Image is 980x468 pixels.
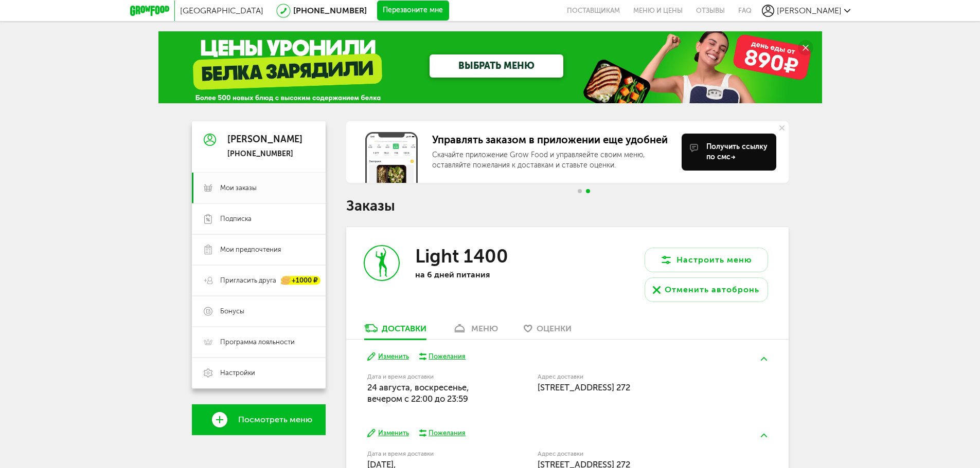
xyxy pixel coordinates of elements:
a: Оценки [519,323,577,339]
span: [PERSON_NAME] [777,6,842,15]
div: Управлять заказом в приложении еще удобней [432,134,673,146]
button: Настроить меню [645,248,768,272]
button: Пожелания [419,428,466,438]
a: Настройки [192,358,326,388]
a: Посмотреть меню [192,404,326,435]
button: Перезвоните мне [377,1,449,21]
button: Отменить автобронь [645,277,768,302]
span: Go to slide 1 [578,189,582,193]
div: [PERSON_NAME] [227,135,302,145]
a: Мои заказы [192,173,326,203]
span: Бонусы [220,307,244,316]
label: Адрес доставки [538,451,729,457]
a: меню [447,323,503,339]
label: Дата и время доставки [367,451,485,457]
a: ВЫБРАТЬ МЕНЮ [430,54,563,78]
a: [PHONE_NUMBER] [293,6,367,15]
p: на 6 дней питания [415,270,549,279]
div: +1000 ₽ [281,276,320,285]
label: Адрес доставки [538,374,729,380]
a: Пригласить друга +1000 ₽ [192,265,326,296]
a: Мои предпочтения [192,234,326,265]
button: Получить ссылку по смс [682,134,776,171]
button: Пожелания [419,352,466,361]
h1: Заказы [346,199,789,213]
button: Изменить [367,428,409,438]
span: 24 августа, воскресенье, вечером c 22:00 до 23:59 [367,382,469,403]
a: Бонусы [192,296,326,327]
div: Пожелания [429,352,466,361]
span: [STREET_ADDRESS] 272 [538,382,630,392]
div: Отменить автобронь [665,284,759,296]
img: get-app.6fcd57b.jpg [365,132,418,183]
div: меню [471,324,498,333]
h3: Light 1400 [415,245,508,267]
img: arrow-up-green.5eb5f82.svg [761,357,767,361]
label: Дата и время доставки [367,374,485,380]
span: Посмотреть меню [238,415,312,424]
span: Мои предпочтения [220,245,281,254]
a: Подписка [192,203,326,234]
span: Программа лояльности [220,338,295,347]
span: Настройки [220,368,255,378]
img: arrow-up-green.5eb5f82.svg [761,434,767,437]
div: [PHONE_NUMBER] [227,149,302,159]
span: Пригласить друга [220,276,276,285]
span: Подписка [220,214,252,223]
div: Пожелания [429,428,466,438]
div: Доставки [382,324,426,333]
span: Go to slide 2 [586,189,590,193]
span: [GEOGRAPHIC_DATA] [180,6,263,15]
div: Скачайте приложение Grow Food и управляейте своим меню, оставляйте пожелания к доставкам и ставьт... [432,150,673,171]
span: Мои заказы [220,183,257,193]
span: Оценки [537,324,572,333]
button: Изменить [367,352,409,362]
div: Получить ссылку по смс [706,142,768,162]
a: Доставки [359,323,432,339]
a: Программа лояльности [192,327,326,358]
